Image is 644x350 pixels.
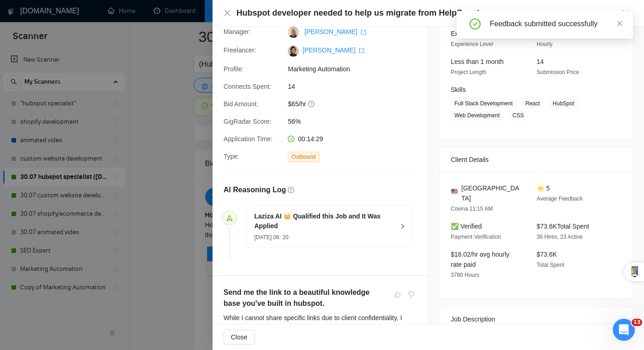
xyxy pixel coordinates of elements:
[288,99,426,109] span: $65/hr
[613,319,635,341] iframe: Intercom live chat
[549,98,578,109] span: HubSpot
[451,234,501,240] span: Payment Verification
[451,86,466,93] span: Skills
[224,118,271,125] span: GigRadar Score:
[451,69,486,75] span: Project Length
[138,265,184,302] button: Help
[451,251,510,268] span: $18.02/hr avg hourly rate paid
[224,83,271,90] span: Connects Spent:
[288,46,299,57] img: c1_G9526Tiqr1t_3a4YL-VDNdSDOJmmIvb3u6xoSrhBjuvQ9d-zskC82N_Ddq-1G98
[616,20,623,27] span: close
[13,258,170,285] div: ✅ How To: Connect your agency to [DOMAIN_NAME]
[451,58,504,65] span: Less than 1 month
[451,272,479,278] span: 3790 Hours
[537,69,579,75] span: Submission Price
[92,265,138,302] button: Tickets
[304,28,366,35] a: [PERSON_NAME] export
[288,136,294,142] span: clock-circle
[224,330,255,344] button: Close
[18,65,165,112] p: Hi [PERSON_NAME][EMAIL_ADDRESS][DOMAIN_NAME] 👋
[19,161,37,179] img: Profile image for Valeriia
[586,10,633,17] a: Go to Upworkexport
[41,170,65,180] div: Valeriia
[308,100,315,108] span: question-circle
[288,64,426,74] span: Marketing Automation
[10,153,174,187] div: Profile image for ValeriiaHi [PERSON_NAME], Perfect - thanks for doing that, [PERSON_NAME]! If yo...
[53,288,85,295] span: Messages
[13,236,170,254] button: Search for help
[224,65,244,73] span: Profile:
[451,41,493,47] span: Experience Level
[288,116,426,126] span: 56%
[632,319,642,326] span: 13
[451,206,493,212] span: Covina 11:15 AM
[359,48,364,53] span: export
[461,183,522,203] span: [GEOGRAPHIC_DATA]
[537,234,582,240] span: 36 Hires, 23 Active
[288,152,319,162] span: Outbound
[254,212,394,231] h5: Laziza AI 👑 Qualified this Job and It Was Applied
[19,241,74,250] span: Search for help
[224,287,388,309] h5: Send me the link to a beautiful knowledge base you've built in hubspot.
[537,184,550,192] span: ⭐ 5
[451,188,458,195] img: 🇺🇸
[537,195,583,202] span: Average Feedback
[537,223,589,230] span: $73.6K Total Spent
[537,251,557,258] span: $73.6K
[302,46,364,54] a: [PERSON_NAME] export
[288,81,426,92] span: 14
[18,17,33,32] img: logo
[67,170,92,180] div: • [DATE]
[116,15,134,33] img: Profile image for Dima
[490,18,622,29] div: Feedback submitted successfully
[19,147,165,157] div: Recent message
[224,153,239,160] span: Type:
[133,15,151,33] img: Profile image for Nazar
[158,15,174,31] div: Close
[509,110,528,120] span: CSS
[19,200,153,210] div: Send us a message
[298,135,323,143] span: 00:14:29
[224,135,273,143] span: Application Time:
[224,9,231,17] button: Close
[46,265,92,302] button: Messages
[451,147,622,172] div: Client Details
[400,224,405,229] span: right
[104,288,126,295] span: Tickets
[522,98,543,109] span: React
[224,9,231,17] span: close
[224,184,286,195] h5: AI Reasoning Log
[361,29,366,35] span: export
[224,100,258,108] span: Bid Amount:
[12,288,33,295] span: Home
[451,30,469,37] span: Expert
[9,192,174,227] div: Send us a messageWe typically reply in under a minute
[9,139,174,188] div: Recent messageProfile image for ValeriiaHi [PERSON_NAME], Perfect - thanks for doing that, [PERSO...
[224,46,256,54] span: Freelancer:
[537,262,564,268] span: Total Spent
[470,18,481,29] span: check-circle
[451,307,622,332] div: Job Description
[451,110,504,120] span: Web Development
[231,332,247,342] span: Close
[224,28,251,35] span: Manager:
[18,112,165,128] p: How can we help?
[254,234,288,241] span: [DATE] 06: 20
[98,15,117,33] img: Profile image for Oleksandr
[288,187,294,193] span: question-circle
[451,223,482,230] span: ✅ Verified
[236,7,480,19] h4: Hubspot developer needed to help us migrate from HelpScout
[226,215,233,221] span: send
[153,288,168,295] span: Help
[537,58,544,65] span: 14
[19,210,153,219] div: We typically reply in under a minute
[19,262,154,281] div: ✅ How To: Connect your agency to [DOMAIN_NAME]
[451,98,516,109] span: Full Stack Development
